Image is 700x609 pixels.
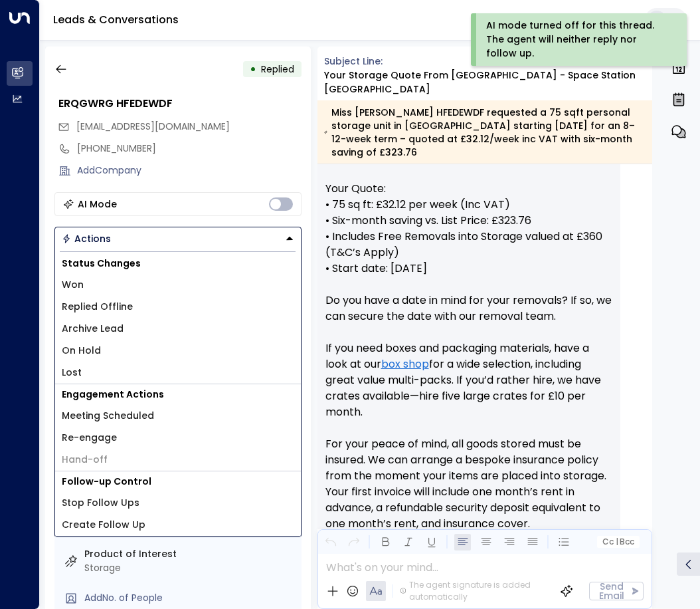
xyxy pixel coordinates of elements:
div: Miss [PERSON_NAME] HFEDEWDF requested a 75 sqft personal storage unit in [GEOGRAPHIC_DATA] starti... [324,106,645,159]
span: Lost [62,366,82,380]
div: ERQGWRG HFEDEWDF [58,96,302,112]
span: Create Follow Up [62,518,145,532]
a: box shop [381,356,429,372]
span: HFEH5TEYH@AOL.COM [76,120,230,134]
div: Your storage quote from [GEOGRAPHIC_DATA] - Space Station [GEOGRAPHIC_DATA] [324,68,653,96]
label: Product of Interest [84,547,296,561]
div: The agent signature is added automatically [400,579,550,603]
button: Cc|Bcc [597,536,640,548]
button: Undo [322,534,339,550]
span: Subject Line: [324,55,383,68]
span: Cc Bcc [602,537,634,547]
div: AddCompany [77,164,302,178]
span: [EMAIL_ADDRESS][DOMAIN_NAME] [76,120,230,133]
span: Hand-off [62,453,108,467]
div: Actions [62,233,111,245]
span: Archive Lead [62,322,124,336]
button: Redo [345,534,362,550]
span: Re-engage [62,431,117,445]
div: AI mode turned off for this thread. The agent will neither reply nor follow up. [486,19,669,61]
span: Replied [261,62,294,76]
span: Meeting Scheduled [62,409,154,423]
a: Leads & Conversations [53,12,179,27]
div: Button group with a nested menu [54,227,302,251]
span: | [615,537,618,547]
button: Actions [54,227,302,251]
span: Replied Offline [62,300,133,314]
span: Won [62,278,84,292]
span: Stop Follow Ups [62,496,139,510]
div: AI Mode [78,197,117,211]
span: On Hold [62,344,101,358]
h1: Status Changes [55,253,301,274]
h1: Follow-up Control [55,471,301,492]
div: [PHONE_NUMBER] [77,142,302,156]
div: AddNo. of People [84,591,296,605]
h1: Engagement Actions [55,384,301,405]
div: Storage [84,561,296,575]
div: • [250,57,256,81]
